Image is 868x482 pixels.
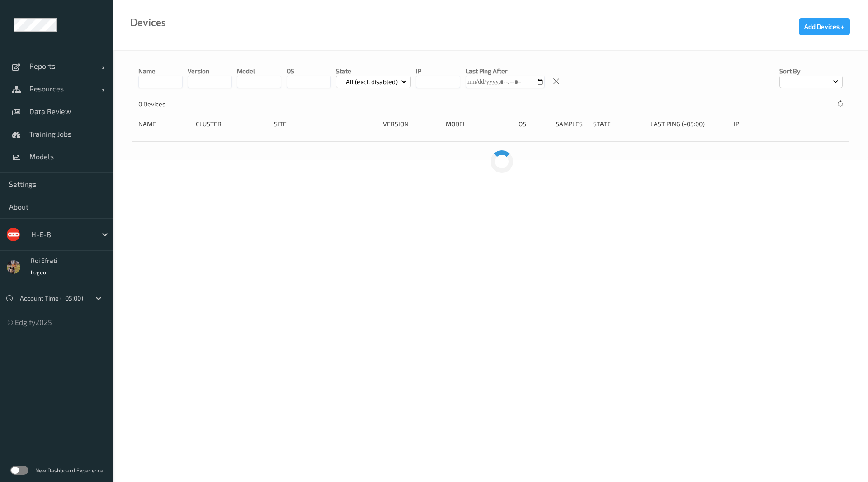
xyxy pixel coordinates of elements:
div: Name [138,119,189,129]
div: Devices [130,18,166,27]
p: Sort by [779,67,843,76]
p: Name [138,67,183,76]
p: OS [287,67,331,76]
div: Cluster [196,119,268,129]
div: Site [274,119,377,129]
div: OS [519,119,549,129]
div: Model [446,119,512,129]
div: version [383,119,439,129]
p: State [336,67,411,76]
p: 0 Devices [138,100,206,109]
p: Last Ping After [466,67,545,76]
p: version [188,67,232,76]
div: Last Ping (-05:00) [651,119,727,129]
div: ip [734,119,795,129]
p: model [237,67,281,76]
p: All (excl. disabled) [343,77,401,86]
div: State [593,119,644,129]
button: Add Devices + [799,18,850,35]
p: IP [416,67,460,76]
div: Samples [556,119,586,129]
